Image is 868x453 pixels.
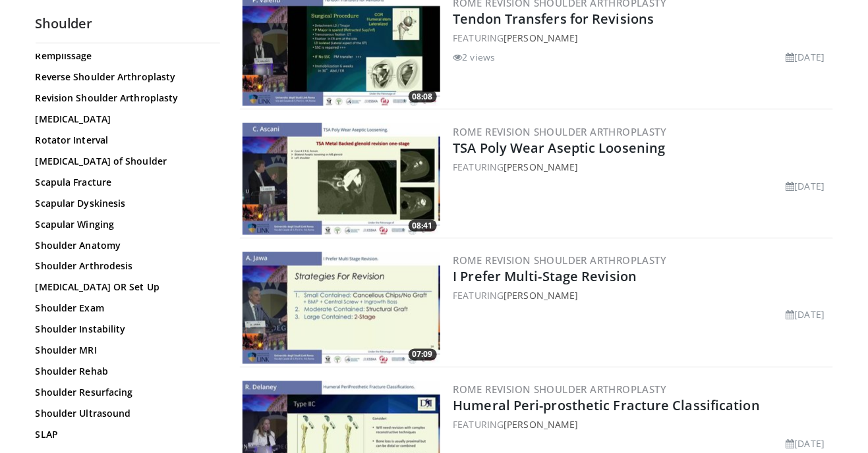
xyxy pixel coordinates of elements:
[453,268,637,286] a: I Prefer Multi-Stage Revision
[504,32,578,44] a: [PERSON_NAME]
[36,239,214,252] a: Shoulder Anatomy
[36,113,214,126] a: [MEDICAL_DATA]
[409,349,437,361] span: 07:09
[36,344,214,358] a: Shoulder MRI
[36,386,214,400] a: Shoulder Resurfacing
[453,397,761,415] a: Humeral Peri-prosthetic Fracture Classification
[453,418,830,432] div: FEATURING
[36,49,214,63] a: Remplissage
[243,123,440,235] img: b9682281-d191-4971-8e2c-52cd21f8feaa.300x170_q85_crop-smart_upscale.jpg
[453,160,830,174] div: FEATURING
[36,197,214,210] a: Scapular Dyskinesis
[409,91,437,103] span: 08:08
[36,155,214,168] a: [MEDICAL_DATA] of Shoulder
[36,134,214,147] a: Rotator Interval
[453,125,667,138] a: Rome Revision Shoulder Arthroplasty
[453,139,666,157] a: TSA Poly Wear Aseptic Loosening
[36,302,214,315] a: Shoulder Exam
[786,179,825,193] li: [DATE]
[453,10,654,28] a: Tendon Transfers for Revisions
[453,289,830,303] div: FEATURING
[504,419,578,431] a: [PERSON_NAME]
[36,365,214,379] a: Shoulder Rehab
[36,176,214,189] a: Scapula Fracture
[36,408,214,421] a: Shoulder Ultrasound
[243,252,440,364] a: 07:09
[409,220,437,232] span: 08:41
[453,383,667,396] a: Rome Revision Shoulder Arthroplasty
[243,123,440,235] a: 08:41
[36,70,214,84] a: Reverse Shoulder Arthroplasty
[36,92,214,105] a: Revision Shoulder Arthroplasty
[504,161,578,173] a: [PERSON_NAME]
[36,260,214,273] a: Shoulder Arthrodesis
[243,252,440,364] img: a3fe917b-418f-4b37-ad2e-b0d12482d850.300x170_q85_crop-smart_upscale.jpg
[786,308,825,322] li: [DATE]
[36,281,214,294] a: [MEDICAL_DATA] OR Set Up
[786,50,825,64] li: [DATE]
[453,50,496,64] li: 2 views
[36,218,214,231] a: Scapular Winging
[453,254,667,267] a: Rome Revision Shoulder Arthroplasty
[453,31,830,45] div: FEATURING
[36,429,214,442] a: SLAP
[36,15,220,32] h2: Shoulder
[36,323,214,336] a: Shoulder Instability
[504,290,578,302] a: [PERSON_NAME]
[786,437,825,451] li: [DATE]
